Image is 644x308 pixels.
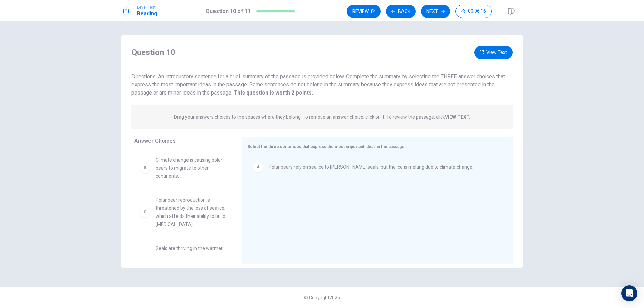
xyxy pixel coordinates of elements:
span: Polar bears rely on sea ice to [PERSON_NAME] seals, but the ice is melting due to climate change. [269,163,473,171]
div: APolar bears rely on sea ice to [PERSON_NAME] seals, but the ice is melting due to climate change. [247,156,502,178]
div: C [140,207,150,218]
h4: Question 10 [131,47,175,58]
span: Directions: An introductory sentence for a brief summary of the passage is provided below. Comple... [131,73,505,96]
span: Answer Choices [134,138,176,144]
strong: VIEW TEXT. [445,114,470,120]
span: Climate change is causing polar bears to migrate to other continents. [156,156,225,180]
span: Level Test [137,5,157,10]
div: CPolar bear reproduction is threatened by the loss of sea ice, which affects their ability to bui... [134,191,231,234]
h1: Reading [137,10,157,18]
button: Review [347,5,381,18]
button: View Text [474,46,513,59]
button: Next [421,5,450,18]
p: Drag your answers choices to the spaces where they belong. To remove an answer choice, click on i... [174,114,470,120]
h1: Question 10 of 11 [206,7,251,15]
div: BClimate change is causing polar bears to migrate to other continents. [134,150,231,185]
button: 00:06:16 [455,5,492,18]
strong: This question is worth 2 points. [232,89,313,96]
button: Back [386,5,416,18]
span: Select the three sentences that express the most important ideas in the passage. [247,144,406,149]
div: Seals are thriving in the warmer temperatures of the Arctic, causing polar bears to move south. [134,239,231,282]
span: Seals are thriving in the warmer temperatures of the Arctic, causing polar bears to move south. [156,244,225,276]
div: A [253,162,263,172]
div: Open Intercom Messenger [621,285,637,301]
div: B [140,163,150,173]
span: Polar bear reproduction is threatened by the loss of sea ice, which affects their ability to buil... [156,196,225,228]
span: © Copyright 2025 [304,295,340,300]
span: 00:06:16 [468,9,486,14]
